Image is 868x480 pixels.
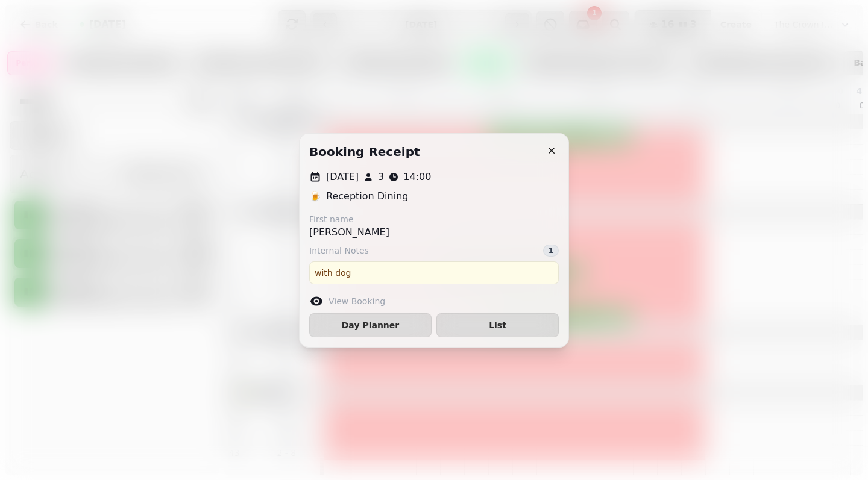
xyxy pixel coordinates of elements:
[309,313,432,337] button: Day Planner
[403,170,431,184] p: 14:00
[309,225,389,240] p: [PERSON_NAME]
[309,245,369,257] span: Internal Notes
[447,321,549,329] span: List
[309,189,321,204] p: 🍺
[326,189,408,204] p: Reception Dining
[326,170,359,184] p: [DATE]
[436,313,559,337] button: List
[309,143,420,160] h2: Booking receipt
[309,261,559,284] div: with dog
[329,295,385,307] label: View Booking
[319,321,421,329] span: Day Planner
[309,213,389,225] label: First name
[378,170,384,184] p: 3
[543,245,559,257] div: 1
